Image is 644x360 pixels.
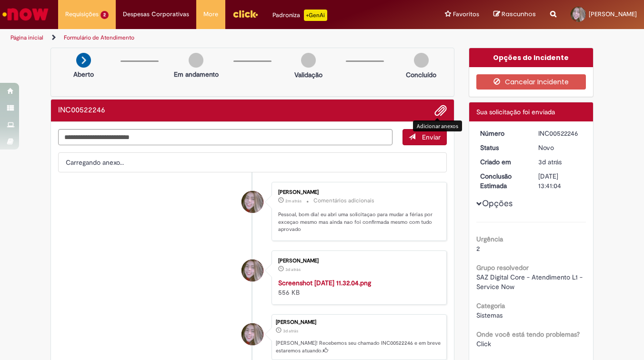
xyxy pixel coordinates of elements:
span: 2 [476,244,480,253]
img: img-circle-grey.png [189,53,203,68]
span: Favoritos [453,10,479,19]
b: Urgência [476,235,503,243]
time: 28/08/2025 09:21:07 [285,198,302,204]
li: Ingrid Monalisa De Lima Bicudo [58,314,447,360]
textarea: Digite sua mensagem aqui... [58,129,392,145]
span: Despesas Corporativas [123,10,189,19]
div: 556 KB [278,278,437,297]
p: Aberto [73,70,94,79]
span: 3d atrás [285,267,301,272]
small: Comentários adicionais [313,197,374,205]
img: ServiceNow [1,5,50,24]
p: Pessoal, bom dia! eu abri uma solicitaçao para mudar a férias por exceçao mesmo mas ainda nao foi... [278,211,437,233]
span: Rascunhos [502,10,536,19]
button: Adicionar anexos [434,104,447,117]
img: click_logo_yellow_360x200.png [232,7,258,21]
time: 25/08/2025 11:41:04 [538,158,562,166]
div: Opções do Incidente [469,48,594,67]
p: Em andamento [174,70,219,79]
time: 25/08/2025 11:41:00 [285,267,301,272]
span: Sistemas [476,311,503,320]
div: [PERSON_NAME] [278,258,437,264]
b: Grupo resolvedor [476,263,529,272]
div: Padroniza [272,10,327,21]
span: 3d atrás [538,158,562,166]
li: Carregando anexo... [58,152,447,172]
time: 25/08/2025 11:41:04 [283,328,298,334]
span: 2m atrás [285,198,302,204]
span: Click [476,340,491,348]
a: Formulário de Atendimento [64,34,134,41]
p: Validação [294,70,322,80]
b: Onde você está tendo problemas? [476,330,580,339]
div: Ingrid Monalisa De Lima Bicudo [241,323,263,345]
dt: Criado em [473,157,532,167]
span: 3d atrás [283,328,298,334]
div: INC00522246 [538,129,583,138]
dt: Conclusão Estimada [473,171,532,190]
button: Cancelar Incidente [476,74,586,90]
p: [PERSON_NAME]! Recebemos seu chamado INC00522246 e em breve estaremos atuando. [276,340,442,354]
div: [PERSON_NAME] [276,320,442,325]
p: Concluído [406,70,436,80]
div: Novo [538,143,583,152]
a: Rascunhos [493,10,536,19]
span: SAZ Digital Core - Atendimento L1 - Service Now [476,273,584,291]
span: More [203,10,218,19]
div: Ingrid Monalisa De Lima Bicudo [241,191,263,213]
a: Screenshot [DATE] 11.32.04.png [278,279,371,287]
div: Adicionar anexos [413,120,462,131]
div: Ingrid Monalisa De Lima Bicudo [241,260,263,281]
div: 25/08/2025 11:41:04 [538,157,583,167]
ul: Trilhas de página [7,29,422,47]
span: [PERSON_NAME] [589,10,637,18]
button: Enviar [402,129,447,145]
span: 2 [101,11,109,19]
img: img-circle-grey.png [301,53,316,68]
div: [DATE] 13:41:04 [538,171,583,190]
img: arrow-next.png [76,53,91,68]
b: Categoria [476,301,505,310]
img: img-circle-grey.png [414,53,429,68]
dt: Status [473,143,532,152]
p: +GenAi [304,10,327,21]
a: Página inicial [10,34,43,41]
span: Requisições [65,10,99,19]
span: Sua solicitação foi enviada [476,108,555,116]
span: Enviar [422,133,441,141]
dt: Número [473,129,532,138]
h2: INC00522246 Histórico de tíquete [58,106,105,115]
div: [PERSON_NAME] [278,190,437,195]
